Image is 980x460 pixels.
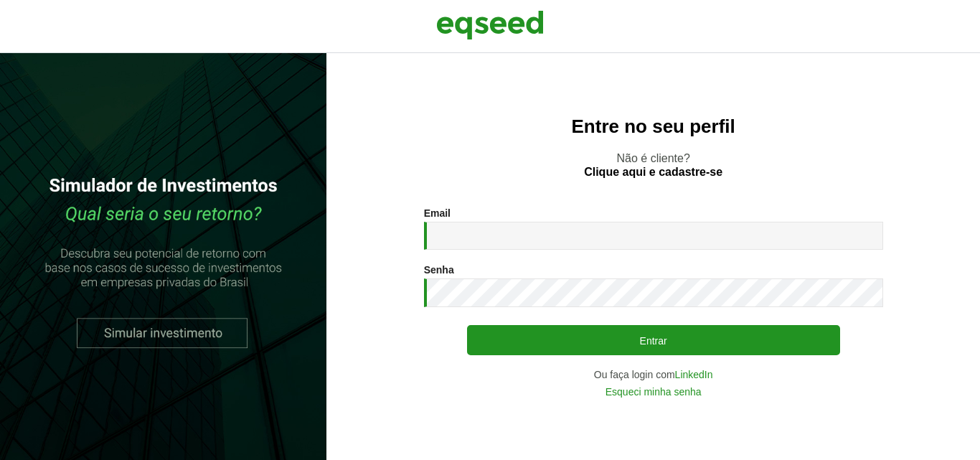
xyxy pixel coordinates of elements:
[424,370,883,380] div: Ou faça login com
[606,387,702,397] a: Esqueci minha senha
[436,7,544,43] img: EqSeed Logo
[675,370,713,380] a: LinkedIn
[424,265,454,275] label: Senha
[424,208,451,218] label: Email
[467,325,840,355] button: Entrar
[584,166,722,178] a: Clique aqui e cadastre-se
[355,116,951,137] h2: Entre no seu perfil
[355,151,951,179] p: Não é cliente?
